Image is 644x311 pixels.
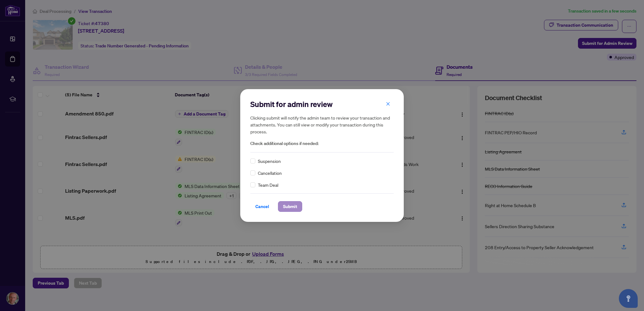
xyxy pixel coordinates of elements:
[258,158,281,164] span: Suspension
[250,140,394,147] span: Check additional options if needed:
[386,102,390,106] span: close
[250,201,274,212] button: Cancel
[10,16,15,21] img: website_grey.svg
[18,10,31,15] div: v 4.0.25
[619,289,638,308] button: Open asap
[69,37,106,41] div: Keywords by Traffic
[278,201,302,212] button: Submit
[283,201,297,212] span: Submit
[250,114,394,135] h5: Clicking submit will notify the admin team to review your transaction and attachments. You can st...
[16,16,104,21] div: Domain: [PERSON_NAME][DOMAIN_NAME]
[258,181,278,188] span: Team Deal
[255,201,269,212] span: Cancel
[250,99,394,109] h2: Submit for admin review
[17,36,22,41] img: tab_domain_overview_orange.svg
[258,169,282,176] span: Cancellation
[10,10,15,15] img: logo_orange.svg
[24,37,56,41] div: Domain Overview
[63,36,68,41] img: tab_keywords_by_traffic_grey.svg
